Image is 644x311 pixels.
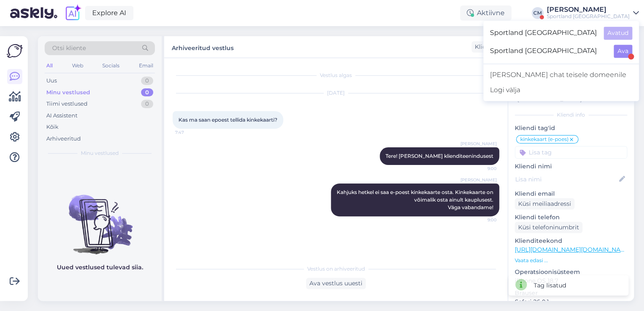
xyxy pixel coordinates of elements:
[515,222,583,233] div: Küsi telefoninumbrit
[483,67,639,82] a: [PERSON_NAME] chat teisele domeenile
[515,111,627,119] div: Kliendi info
[46,135,81,143] div: Arhiveeritud
[172,41,234,53] label: Arhiveeritud vestlus
[532,7,543,19] div: CM
[64,4,82,22] img: explore-ai
[515,162,627,171] p: Kliendi nimi
[57,263,143,272] p: Uued vestlused tulevad siia.
[7,43,23,59] img: Askly Logo
[45,60,54,71] div: All
[101,60,121,71] div: Socials
[490,45,607,58] span: Sportland [GEOGRAPHIC_DATA]
[46,123,59,131] div: Kõik
[141,88,153,97] div: 0
[547,6,639,20] a: [PERSON_NAME]Sportland [GEOGRAPHIC_DATA]
[173,89,499,97] div: [DATE]
[515,189,627,198] p: Kliendi email
[175,129,207,136] span: 7:47
[547,6,630,13] div: [PERSON_NAME]
[515,198,575,210] div: Küsi meiliaadressi
[46,88,90,97] div: Minu vestlused
[38,180,162,255] img: No chats
[483,82,639,98] div: Logi välja
[46,112,77,120] div: AI Assistent
[465,217,497,223] span: 9:00
[52,44,86,53] span: Otsi kliente
[614,45,632,58] button: Ava
[141,77,153,85] div: 0
[178,117,277,123] span: Kas ma saan epoest tellida kinkekaarti?
[46,77,57,85] div: Uus
[337,189,495,210] span: Kahjuks hetkel ei saa e-poest kinkekaarte osta. Kinkekaarte on võimalik osta ainult kauplusest. V...
[515,257,627,264] p: Vaata edasi ...
[70,60,85,71] div: Web
[460,5,511,21] div: Aktiivne
[465,165,497,172] span: 9:00
[515,124,627,133] p: Kliendi tag'id
[85,6,133,20] a: Explore AI
[515,237,627,245] p: Klienditeekond
[307,265,365,273] span: Vestlus on arhiveeritud
[306,278,366,289] div: Ava vestlus uuesti
[534,281,566,290] div: Tag lisatud
[173,72,499,79] div: Vestlus algas
[515,268,627,276] p: Operatsioonisüsteem
[604,27,632,40] button: Avatud
[515,175,617,184] input: Lisa nimi
[141,100,153,108] div: 0
[81,149,119,157] span: Minu vestlused
[515,213,627,222] p: Kliendi telefon
[490,27,597,40] span: Sportland [GEOGRAPHIC_DATA]
[460,141,497,147] span: [PERSON_NAME]
[386,153,493,159] span: Tere! [PERSON_NAME] klienditeenindusest
[520,137,569,142] span: kinkekaart (e-poes)
[515,146,627,159] input: Lisa tag
[460,177,497,183] span: [PERSON_NAME]
[547,13,630,20] div: Sportland [GEOGRAPHIC_DATA]
[515,246,631,253] a: [URL][DOMAIN_NAME][DOMAIN_NAME]
[137,60,155,71] div: Email
[46,100,88,108] div: Tiimi vestlused
[471,43,492,51] div: Klient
